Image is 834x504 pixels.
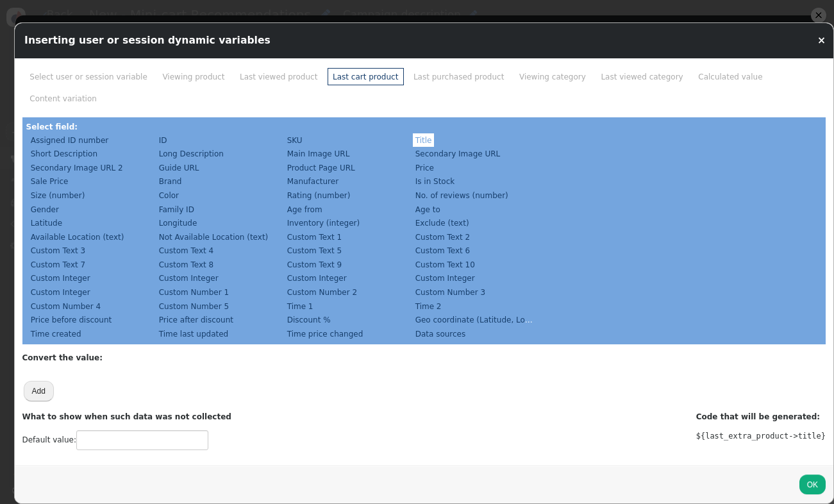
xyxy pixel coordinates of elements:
a: Inventory (integer) [285,216,362,230]
a: Short Description [28,147,100,160]
b: Convert the value: [22,353,103,362]
a: Secondary Image URL [413,147,503,160]
li: Select user or session variable [24,68,153,85]
li: Calculated value [693,68,768,85]
a: Family ID [156,203,196,216]
a: Custom Text 9 [285,258,344,271]
li: Last purchased product [408,68,510,85]
a: Price after discount [156,313,236,326]
button: OK [799,475,826,494]
a: Sale Price [28,174,71,188]
li: Content variation [24,90,102,108]
a: Time price changed [285,327,365,340]
a: Time created [28,327,83,340]
a: Custom Text 3 [28,244,88,257]
a: Time 2 [413,299,444,313]
a: Main Image URL [285,147,352,160]
a: Available Location (text) [28,230,126,244]
a: Custom Text 4 [156,244,216,257]
li: Viewing category [514,68,591,85]
b: Select field: [26,122,78,131]
a: Product Page URL [285,161,357,174]
b: Code that will be generated: [696,412,820,421]
a: Custom Text 8 [156,258,216,271]
div: Inserting user or session dynamic variables [15,23,281,58]
a: Assigned ID number [28,133,111,147]
code: ${last_extra_product->title} [696,432,826,441]
a: Long Description [156,147,226,160]
p: Default value: [22,430,231,450]
a: Not Available Location (text) [156,230,271,244]
a: ID [156,133,169,147]
a: Custom Integer [413,271,477,285]
a: Custom Text 5 [285,244,344,257]
a: Rating (number) [285,189,353,202]
a: Custom Text 7 [28,258,88,271]
a: Data sources [413,327,468,340]
a: × [817,35,826,46]
a: Age to [413,203,442,216]
a: Custom Integer [285,271,349,285]
li: Viewing product [157,68,229,85]
li: Last viewed category [596,68,688,85]
a: Geo coordinate (Latitude, Longitude) [413,313,560,326]
a: Custom Integer [28,285,92,299]
a: Age from [285,203,324,216]
a: Longitude [156,216,199,230]
a: Custom Number 2 [285,285,360,299]
a: Custom Number 4 [28,299,103,313]
a: Exclude (text) [413,216,471,230]
a: Color [156,189,181,202]
a: Custom Number 5 [156,299,231,313]
a: Guide URL [156,161,201,174]
a: Is in Stock [413,174,457,188]
a: Title [413,133,434,147]
a: Custom Text 10 [413,258,477,271]
a: Custom Text 6 [413,244,472,257]
li: Last cart product [328,68,404,85]
a: Brand [156,174,184,188]
a: Custom Text 1 [285,230,344,244]
a: Custom Number 3 [413,285,488,299]
a: Price [413,161,436,174]
a: Latitude [28,216,65,230]
a: SKU [285,133,304,147]
a: Secondary Image URL 2 [28,161,125,174]
a: No. of reviews (number) [413,189,510,202]
li: Last viewed product [235,68,323,85]
a: Time 1 [285,299,315,313]
a: Custom Text 2 [413,230,472,244]
a: Time last updated [156,327,231,340]
a: Custom Integer [28,271,92,285]
button: Add [24,381,54,401]
a: Custom Number 1 [156,285,231,299]
a: Price before discount [28,313,114,326]
a: Size (number) [28,189,87,202]
a: Custom Integer [156,271,221,285]
a: Gender [28,203,61,216]
a: Manufacturer [285,174,341,188]
a: Discount % [285,313,333,326]
b: What to show when such data was not collected [22,412,231,421]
